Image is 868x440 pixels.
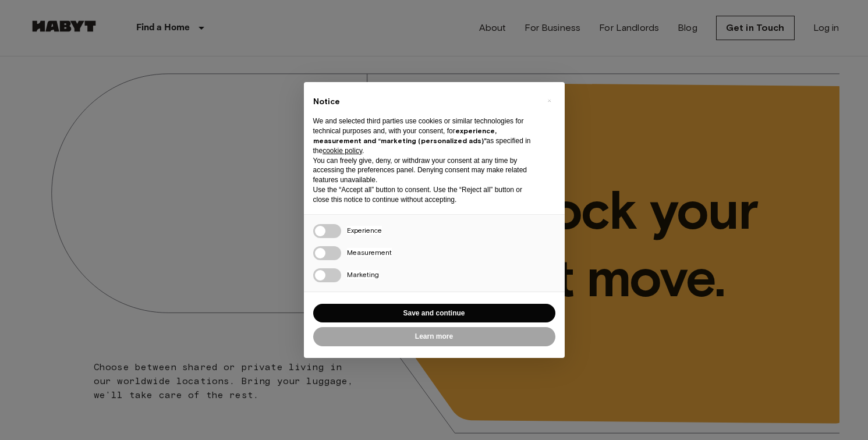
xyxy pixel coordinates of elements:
span: Marketing [347,270,379,279]
strong: experience, measurement and “marketing (personalized ads)” [313,126,497,145]
button: Learn more [313,327,555,346]
h2: Notice [313,96,537,108]
p: Use the “Accept all” button to consent. Use the “Reject all” button or close this notice to conti... [313,185,537,205]
button: Save and continue [313,304,555,323]
button: Close this notice [540,91,559,110]
a: cookie policy [323,147,362,155]
span: Experience [347,226,382,235]
p: You can freely give, deny, or withdraw your consent at any time by accessing the preferences pane... [313,156,537,185]
p: We and selected third parties use cookies or similar technologies for technical purposes and, wit... [313,116,537,155]
span: × [547,94,551,108]
span: Measurement [347,248,392,257]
